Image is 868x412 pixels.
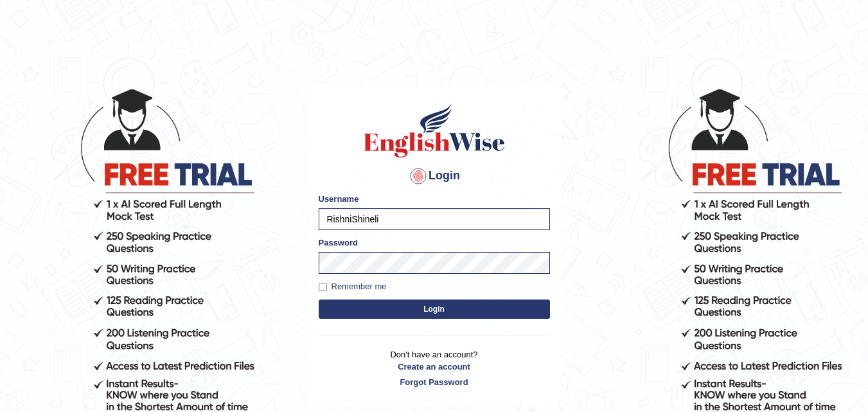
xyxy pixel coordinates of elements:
[319,300,550,319] button: Login
[319,237,358,249] label: Password
[319,280,387,293] label: Remember me
[361,102,508,159] img: Logo of English Wise sign in for intelligent practice with AI
[319,193,359,205] label: Username
[319,166,550,186] h4: Login
[319,283,327,291] input: Remember me
[319,376,550,388] a: Forgot Password
[319,348,550,388] p: Don't have an account?
[319,361,550,373] a: Create an account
